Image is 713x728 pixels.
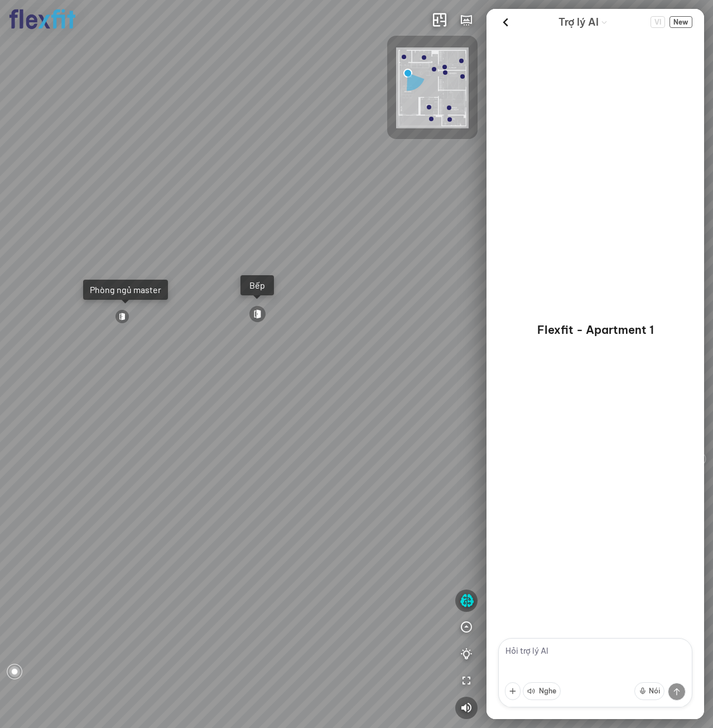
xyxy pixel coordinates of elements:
button: Change language [651,16,665,28]
span: VI [651,16,665,28]
img: Flexfit_Apt1_M__JKL4XAWR2ATG.png [396,47,469,128]
div: AI Guide options [558,13,608,31]
button: New Chat [669,16,692,28]
div: Bếp [247,280,267,291]
div: Phòng ngủ master [90,284,161,295]
span: New [669,16,692,28]
img: logo [9,9,76,30]
button: Nghe [523,682,561,700]
p: Flexfit - Apartment 1 [537,322,654,338]
button: Nói [634,682,664,700]
span: Trợ lý AI [558,15,599,30]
